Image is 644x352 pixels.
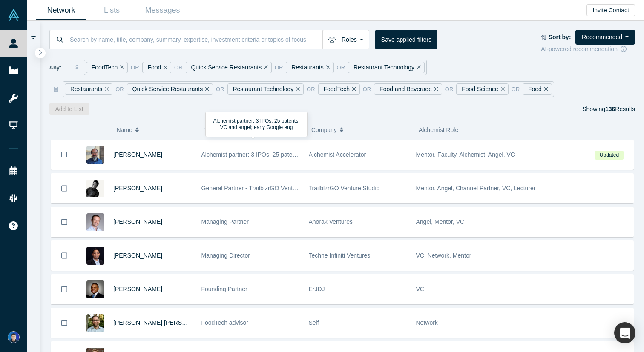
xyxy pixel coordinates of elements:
[8,331,20,343] img: Yerzhan Assanov's Account
[186,62,272,73] div: Quick Service Restaurants
[262,63,268,72] button: Remove Filter
[86,247,104,265] img: Deepak Gupta's Profile Image
[498,84,505,94] button: Remove Filter
[201,218,249,225] span: Managing Partner
[309,319,319,326] span: Self
[324,63,330,72] button: Remove Filter
[113,218,162,225] a: [PERSON_NAME]
[174,63,183,72] span: or
[86,213,104,231] img: Greg Castle's Profile Image
[86,62,128,73] div: FoodTech
[311,121,410,139] button: Company
[102,84,109,94] button: Remove Filter
[142,62,172,73] div: Food
[216,85,224,94] span: or
[49,103,89,115] button: Add to List
[127,83,213,95] div: Quick Service Restaurants
[605,106,635,112] span: Results
[131,63,139,72] span: or
[416,252,471,259] span: VC, Network, Mentor
[49,63,62,72] span: Any:
[86,146,104,164] img: Adam Sah's Profile Image
[116,121,132,139] span: Name
[542,84,548,94] button: Remove Filter
[203,84,209,94] button: Remove Filter
[348,62,425,73] div: Restaurant Technology
[204,121,215,139] span: Title
[51,241,78,270] button: Bookmark
[69,29,322,49] input: Search by name, title, company, summary, expertise, investment criteria or topics of focus
[309,252,371,259] span: Techne Infiniti Ventures
[201,286,247,292] span: Founding Partner
[201,185,421,192] span: General Partner - TrailblzrGO Venture Studio | Director - Startup [PERSON_NAME]
[51,207,78,237] button: Bookmark
[586,4,635,16] button: Invite Contact
[416,319,438,326] span: Network
[227,83,304,95] div: Restaurant Technology
[363,85,371,94] span: or
[595,151,623,160] span: Updated
[416,151,515,158] span: Mentor, Faculty, Alchemist, Angel, VC
[8,9,20,21] img: Alchemist Vault Logo
[582,103,635,115] div: Showing
[113,319,213,326] a: [PERSON_NAME] [PERSON_NAME]
[456,83,508,95] div: Food Science
[309,185,380,192] span: TrailblzrGO Venture Studio
[523,83,552,95] div: Food
[414,63,421,72] button: Remove Filter
[309,286,325,292] span: E²JDJ
[113,286,162,292] a: [PERSON_NAME]
[204,121,302,139] button: Title
[113,252,162,259] a: [PERSON_NAME]
[201,319,249,326] span: FoodTech advisor
[116,121,195,139] button: Name
[541,45,635,54] div: AI-powered recommendation
[311,121,337,139] span: Company
[293,84,300,94] button: Remove Filter
[113,151,162,158] a: [PERSON_NAME]
[416,218,465,225] span: Angel, Mentor, VC
[118,63,124,72] button: Remove Filter
[374,83,442,95] div: Food and Beverage
[286,62,333,73] div: Restaurants
[512,85,520,94] span: or
[322,30,369,49] button: Roles
[36,0,86,20] a: Network
[51,174,78,203] button: Bookmark
[65,83,112,95] div: Restaurants
[575,30,635,45] button: Recommended
[445,85,454,94] span: or
[416,286,424,292] span: VC
[318,83,360,95] div: FoodTech
[86,0,137,20] a: Lists
[605,106,615,112] strong: 136
[375,30,437,49] button: Save applied filters
[419,126,458,133] span: Alchemist Role
[416,185,536,192] span: Mentor, Angel, Channel Partner, VC, Lecturer
[309,151,366,158] span: Alchemist Accelerator
[549,34,571,40] strong: Sort by:
[86,180,104,197] img: Rodgers Nyanzi's Profile Image
[113,185,162,192] a: [PERSON_NAME]
[337,63,345,72] span: or
[161,63,167,72] button: Remove Filter
[86,280,104,298] img: Corey Jones's Profile Image
[432,84,438,94] button: Remove Filter
[350,84,356,94] button: Remove Filter
[275,63,283,72] span: or
[307,85,315,94] span: or
[51,308,78,338] button: Bookmark
[309,218,353,225] span: Anorak Ventures
[115,85,124,94] span: or
[201,151,389,158] span: Alchemist partner; 3 IPOs; 25 patents; VC and angel; early Google eng
[51,275,78,304] button: Bookmark
[201,252,250,259] span: Managing Director
[86,314,104,332] img: Daniel Skavén Ruben's Profile Image
[51,140,78,169] button: Bookmark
